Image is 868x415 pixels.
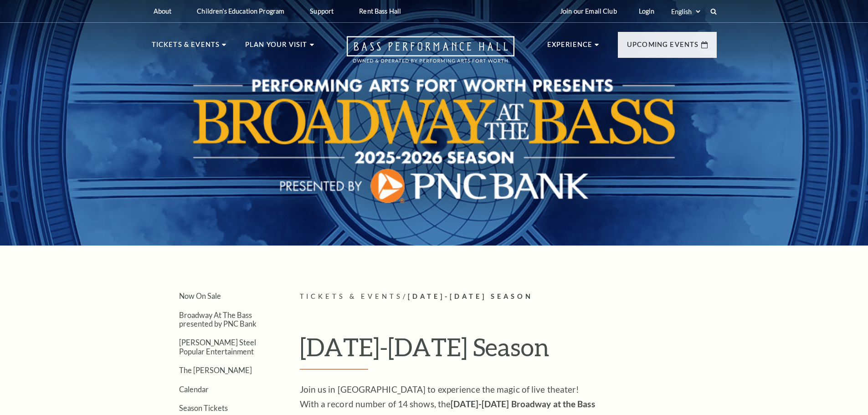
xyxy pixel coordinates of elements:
p: Upcoming Events [627,39,699,56]
a: Season Tickets [179,404,228,412]
h1: [DATE]-[DATE] Season [300,332,717,369]
p: / [300,291,717,302]
a: [PERSON_NAME] Steel Popular Entertainment [179,338,256,355]
p: About [154,7,172,15]
a: Calendar [179,385,209,394]
span: Tickets & Events [300,292,403,300]
a: Broadway At The Bass presented by PNC Bank [179,311,257,328]
select: Select: [669,7,702,16]
span: [DATE]-[DATE] Season [408,292,533,300]
p: Plan Your Visit [245,39,308,56]
p: Children's Education Program [197,7,284,15]
a: The [PERSON_NAME] [179,366,252,374]
a: Now On Sale [179,292,221,300]
p: Experience [547,39,593,56]
p: Tickets & Events [152,39,220,56]
p: Support [310,7,334,15]
p: Rent Bass Hall [359,7,401,15]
